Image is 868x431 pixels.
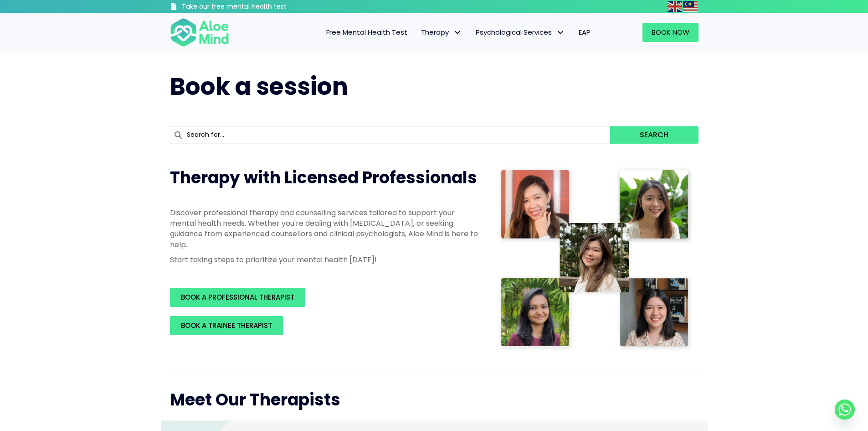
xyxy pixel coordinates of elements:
span: BOOK A PROFESSIONAL THERAPIST [181,292,294,302]
a: BOOK A PROFESSIONAL THERAPIST [170,288,305,307]
img: ms [683,1,698,12]
span: Meet Our Therapists [170,388,340,411]
a: EAP [572,23,597,42]
span: Therapy [421,27,462,37]
img: Therapist collage [498,166,693,352]
p: Discover professional therapy and counselling services tailored to support your mental health nee... [170,208,480,250]
span: Therapy with Licensed Professionals [170,166,477,189]
a: TherapyTherapy: submenu [414,23,469,42]
img: en [668,1,682,12]
nav: Menu [241,23,597,42]
a: English [668,1,683,11]
img: Aloe mind Logo [170,17,229,47]
a: Whatsapp [835,400,855,420]
span: BOOK A TRAINEE THERAPIST [181,321,272,330]
a: Free Mental Health Test [319,23,414,42]
span: Psychological Services: submenu [554,26,567,39]
span: EAP [579,27,591,37]
a: BOOK A TRAINEE THERAPIST [170,316,283,335]
span: Book a session [170,70,348,103]
span: Free Mental Health Test [326,27,407,37]
a: Psychological ServicesPsychological Services: submenu [469,23,572,42]
button: Search [610,126,698,144]
span: Therapy: submenu [451,26,464,39]
a: Malay [683,1,699,11]
p: Start taking steps to prioritize your mental health [DATE]! [170,254,480,265]
h3: Take our free mental health test [182,2,335,11]
a: Book Now [642,23,699,42]
a: Take our free mental health test [170,2,335,13]
span: Book Now [652,27,689,37]
span: Psychological Services [476,27,565,37]
input: Search for... [170,126,611,144]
